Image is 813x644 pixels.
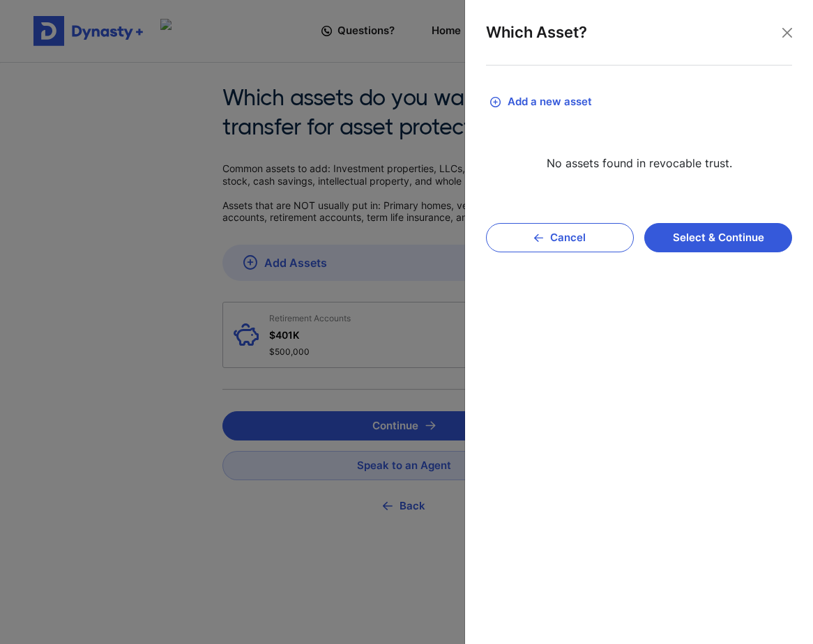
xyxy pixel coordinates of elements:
[486,86,792,117] button: Add a new asset
[644,223,792,252] button: Select & Continue
[503,155,775,171] p: No assets found in revocable trust.
[486,21,792,66] div: Which Asset?
[486,223,634,252] button: Cancel
[777,22,798,43] button: Close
